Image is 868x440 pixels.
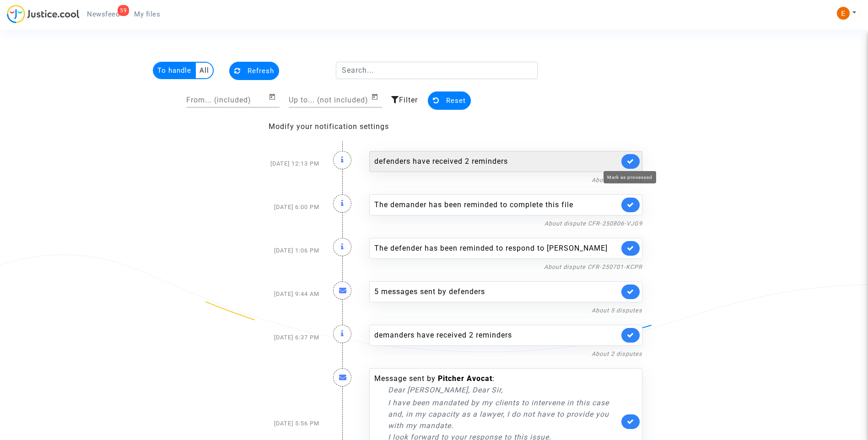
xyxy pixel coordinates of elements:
button: Reset [428,91,471,110]
div: [DATE] 1:06 PM [219,229,326,272]
div: demanders have received 2 reminders [374,330,619,341]
span: Reset [446,97,466,105]
multi-toggle-item: All [196,63,213,78]
a: About dispute CFR-250701-KCPR [544,263,642,270]
a: About 2 disputes [592,177,642,183]
div: [DATE] 6:00 PM [219,185,326,229]
a: About 5 disputes [592,307,642,314]
img: ACg8ocIeiFvHKe4dA5oeRFd_CiCnuxWUEc1A2wYhRJE3TTWt=s96-c [837,7,850,20]
span: Refresh [248,67,274,75]
div: 59 [118,5,129,16]
span: Newsfeed [87,10,119,18]
a: 59Newsfeed [80,7,127,21]
div: [DATE] 12:13 PM [219,142,326,185]
div: 5 messages sent by defenders [374,286,619,297]
a: Modify your notification settings [269,122,389,131]
a: My files [127,7,167,21]
a: About dispute CFR-250806-VJG9 [545,220,642,227]
p: Dear [PERSON_NAME], Dear Sir, [388,384,619,396]
div: defenders have received 2 reminders [374,156,619,167]
button: Open calendar [371,91,382,102]
div: [DATE] 6:37 PM [219,316,326,359]
div: [DATE] 9:44 AM [219,272,326,316]
img: jc-logo.svg [7,5,80,23]
a: About 2 disputes [592,350,642,357]
span: My files [134,10,160,18]
input: Search... [336,62,538,79]
button: Open calendar [269,91,280,102]
button: Refresh [229,62,279,80]
b: Pitcher Avocat [438,374,492,383]
div: The defender has been reminded to respond to [PERSON_NAME] [374,243,619,254]
span: Filter [399,96,418,104]
multi-toggle-item: To handle [154,63,196,78]
div: The demander has been reminded to complete this file [374,199,619,210]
